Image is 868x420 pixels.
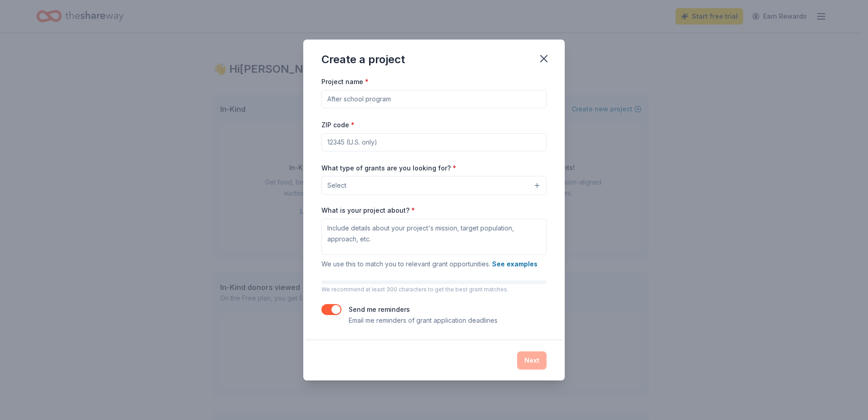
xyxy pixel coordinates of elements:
p: Email me reminders of grant application deadlines [349,315,498,326]
label: What type of grants are you looking for? [321,164,456,173]
span: We use this to match you to relevant grant opportunities. [321,260,538,268]
span: Select [327,180,346,191]
button: Select [321,176,547,195]
input: 12345 (U.S. only) [321,133,547,151]
div: Create a project [321,52,405,67]
label: ZIP code [321,120,355,130]
input: After school program [321,90,547,108]
label: What is your project about? [321,206,415,215]
label: Send me reminders [349,305,410,313]
button: See examples [492,259,538,270]
p: We recommend at least 300 characters to get the best grant matches. [321,286,547,293]
label: Project name [321,77,369,86]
